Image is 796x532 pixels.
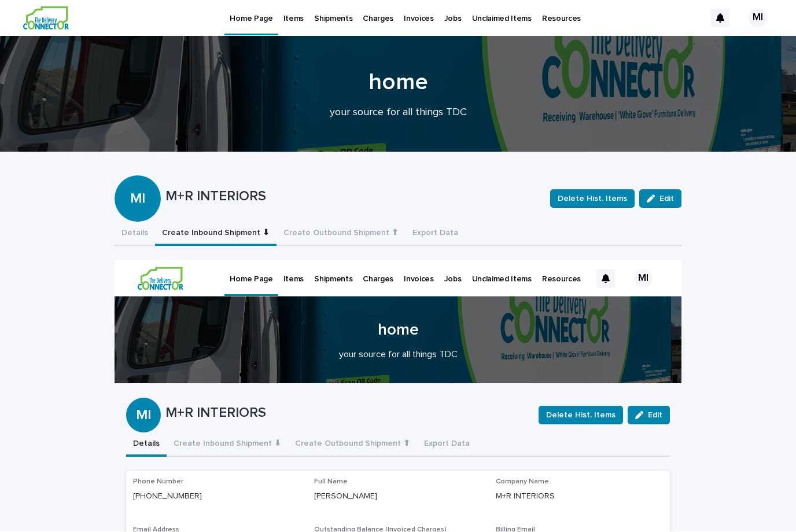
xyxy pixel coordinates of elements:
span: Delete Hist. Items [558,193,627,205]
p: M+R INTERIORS [51,145,415,162]
a: Send TDC to pick up (only when items are ready) [156,421,274,439]
div: MI [519,9,538,28]
span: Export My Job/Invoice Items [209,319,316,327]
span: Export My Charges [28,319,100,327]
button: Delete Hist. Items [424,146,508,164]
a: Shipping items to TDC [25,421,129,439]
div: MI [12,112,46,164]
h2: Outbound Shipments [229,463,339,476]
a: [PHONE_NUMBER] [19,232,87,240]
button: Export Data [406,222,465,247]
span: Email Address [19,266,65,273]
button: Create Outbound Shipment ⬆ [174,173,303,197]
span: Full Name [200,218,233,225]
p: M+R INTERIORS [165,189,541,206]
p: [PERSON_NAME] [200,230,367,243]
button: Create Outbound Shipment ⬆ [277,222,406,247]
p: your source for all things TDC [167,107,629,120]
button: Details [12,173,52,197]
img: aCWQmA6OSGG0Kwt8cj3c [23,7,69,30]
span: Edit [659,195,674,203]
p: $ 0 [200,279,367,291]
span: Send TDC to pick up (only when items are ready) [165,426,265,434]
span: Outstanding Balance (Invoiced Charges) [200,266,332,273]
span: TDC Delivery [190,524,239,532]
h1: home [12,61,555,80]
div: MI [749,9,767,28]
span: Shipping items to TDC [35,426,120,434]
span: Company Name [381,218,434,225]
a: [EMAIL_ADDRESS][DOMAIN_NAME] [19,281,149,289]
div: MI [115,145,161,208]
h1: home [115,69,681,97]
button: Edit [513,146,555,164]
button: Details [115,222,155,247]
span: Phone Number [19,218,69,225]
span: Edit [533,151,548,159]
p: your source for all things TDC [52,89,515,100]
button: Delete Hist. Items [550,190,635,208]
span: Billing Email [381,266,421,273]
button: Create Inbound Shipment ⬇ [155,222,277,247]
h2: Inbound Shipments [234,365,334,379]
a: Export My Charges [19,314,109,332]
button: Export Data [303,173,362,197]
button: Edit [639,190,681,208]
button: Create Inbound Shipment ⬇ [52,173,174,197]
span: Customer Pick-Up (from TDC warehouse) [28,524,127,532]
a: Export My Job/Invoice Items [200,314,326,332]
a: [EMAIL_ADDRESS][DOMAIN_NAME] [381,281,512,289]
p: M+R INTERIORS [381,230,548,243]
span: Delete Hist. Items [432,149,501,161]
